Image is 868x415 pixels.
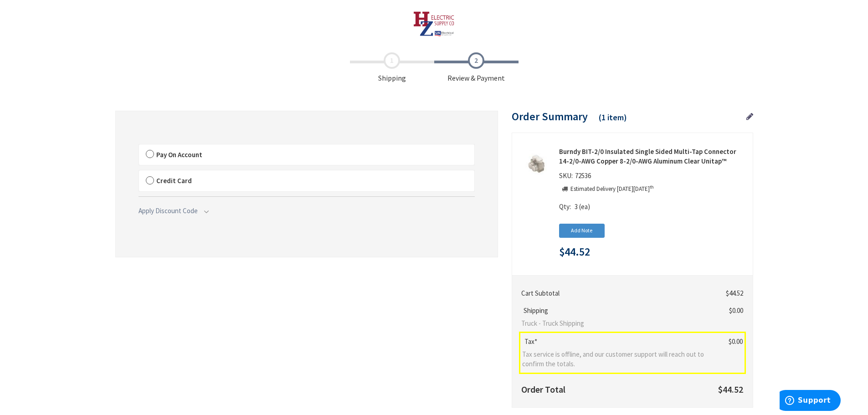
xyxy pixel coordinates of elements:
[575,202,578,211] span: 3
[350,52,434,83] span: Shipping
[650,184,654,190] sup: th
[522,349,711,369] span: Tax service is offline, and our customer support will reach out to confirm the totals.
[559,246,590,258] span: $44.52
[729,306,743,315] span: $0.00
[523,150,551,179] img: Burndy BIT-2/0 Insulated Single Sided Multi-Tap Connector 14-2/0-AWG Copper 8-2/0-AWG Aluminum Cl...
[521,306,550,315] span: Shipping
[519,285,714,302] th: Cart Subtotal
[726,289,743,297] span: $44.52
[559,147,746,166] strong: Burndy BIT-2/0 Insulated Single Sided Multi-Tap Connector 14-2/0-AWG Copper 8-2/0-AWG Aluminum Cl...
[521,318,711,328] span: Truck - Truck Shipping
[570,185,654,194] p: Estimated Delivery [DATE][DATE]
[559,171,593,184] div: SKU:
[579,202,590,211] span: (ea)
[729,337,743,346] span: $0.00
[156,150,202,159] span: Pay On Account
[559,202,570,211] span: Qty
[780,390,841,413] iframe: Opens a widget where you can find more information
[139,206,198,215] span: Apply Discount Code
[573,171,593,180] span: 72536
[599,112,627,123] span: (1 item)
[521,384,565,395] strong: Order Total
[413,11,455,36] img: HZ Electric Supply
[512,109,588,123] span: Order Summary
[156,176,192,185] span: Credit Card
[434,52,519,83] span: Review & Payment
[718,384,743,395] span: $44.52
